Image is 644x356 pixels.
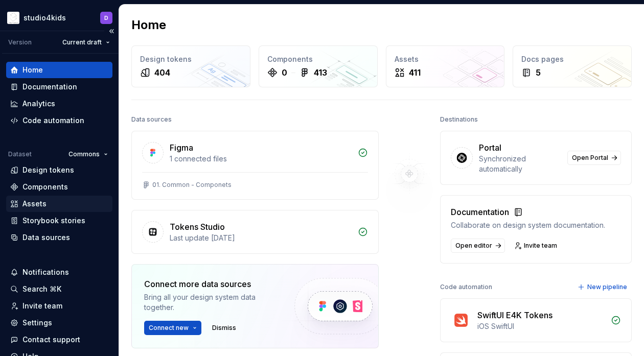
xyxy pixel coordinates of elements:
a: Invite team [6,298,112,314]
div: Destinations [440,112,478,127]
a: Open editor [451,239,505,253]
span: Invite team [524,242,557,250]
div: Components [267,54,369,64]
button: Search ⌘K [6,281,112,297]
div: Version [8,38,32,46]
button: Notifications [6,264,112,280]
div: Synchronized automatically [479,154,561,174]
div: 5 [536,66,541,79]
span: Current draft [62,38,102,46]
button: Collapse sidebar [104,24,119,38]
button: Dismiss [208,321,241,335]
div: Docs pages [521,54,623,64]
div: Settings [22,318,52,328]
button: New pipeline [574,280,632,294]
span: Dismiss [212,324,236,332]
div: Connect more data sources [144,278,277,290]
a: Open Portal [567,151,621,165]
a: Data sources [6,229,112,246]
a: Settings [6,315,112,331]
a: Design tokens [6,162,112,178]
div: Collaborate on design system documentation. [451,220,605,230]
div: Search ⌘K [22,284,61,294]
div: Assets [22,199,47,209]
h2: Home [131,17,166,33]
a: Components0413 [259,45,378,87]
div: Code automation [440,280,492,294]
button: Current draft [58,35,114,50]
div: Dataset [8,150,32,158]
div: 01. Common - Componets [152,181,232,189]
div: Data sources [131,112,172,127]
a: Home [6,62,112,78]
a: Code automation [6,112,112,129]
button: Commons [64,147,112,161]
div: SwiftUI E4K Tokens [477,309,553,321]
a: Figma1 connected files01. Common - Componets [131,131,379,200]
a: Storybook stories [6,212,112,229]
div: Data sources [22,232,70,243]
div: iOS SwiftUI [477,321,605,331]
button: Contact support [6,331,112,348]
div: Documentation [22,82,77,92]
div: Documentation [451,206,605,218]
div: Analytics [22,99,55,109]
div: Figma [170,141,193,154]
a: Assets [6,196,112,212]
div: Components [22,182,68,192]
div: Home [22,65,43,75]
img: f1dd3a2a-5342-4756-bcfa-e9eec4c7fc0d.png [7,12,19,24]
a: Design tokens404 [131,45,250,87]
button: studio4kidsD [2,7,117,29]
div: 413 [314,66,327,79]
div: Invite team [22,301,62,311]
a: Components [6,179,112,195]
div: Last update [DATE] [170,233,352,243]
div: Storybook stories [22,216,85,226]
div: Notifications [22,267,69,277]
a: Assets411 [386,45,505,87]
div: D [104,14,108,22]
div: Design tokens [140,54,242,64]
div: 411 [409,66,421,79]
a: Analytics [6,96,112,112]
button: Connect new [144,321,201,335]
div: 1 connected files [170,154,352,164]
a: Docs pages5 [513,45,632,87]
span: Commons [68,150,100,158]
div: 0 [282,66,287,79]
span: Open Portal [572,154,608,162]
span: Connect new [149,324,189,332]
span: Open editor [455,242,492,250]
div: Assets [395,54,496,64]
div: Contact support [22,335,80,345]
div: Portal [479,141,501,154]
div: studio4kids [24,13,66,23]
div: Tokens Studio [170,221,225,233]
div: Code automation [22,115,84,126]
a: Tokens StudioLast update [DATE] [131,210,379,254]
span: New pipeline [587,283,627,291]
a: Invite team [511,239,562,253]
div: Bring all your design system data together. [144,292,277,313]
a: Documentation [6,79,112,95]
div: 404 [154,66,170,79]
div: Design tokens [22,165,74,175]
